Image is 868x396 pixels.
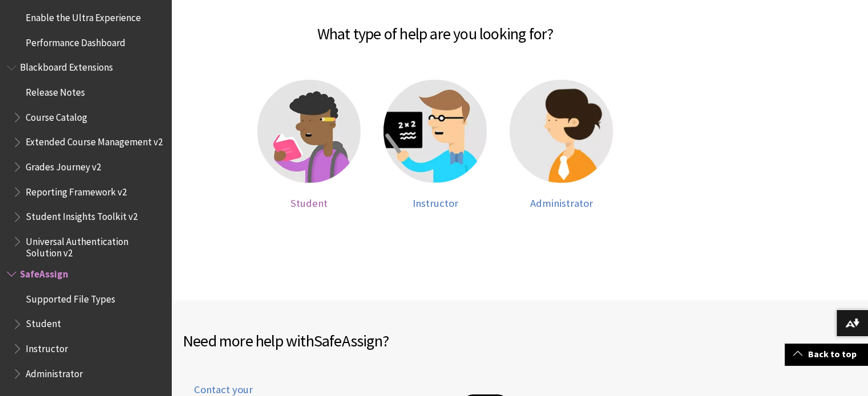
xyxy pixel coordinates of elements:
span: Enable the Ultra Experience [26,8,141,23]
span: Universal Authentication Solution v2 [26,232,163,259]
span: Blackboard Extensions [20,58,113,74]
span: Reporting Framework v2 [26,182,127,198]
a: Student help Student [257,80,361,209]
span: Performance Dashboard [26,33,126,48]
img: Instructor help [383,80,487,183]
h2: What type of help are you looking for? [183,8,688,46]
span: Student Insights Toolkit v2 [26,207,138,223]
span: Release Notes [26,83,85,98]
span: Student [26,315,61,330]
h2: Need more help with ? [183,329,520,353]
span: SafeAssign [314,330,382,351]
span: Course Catalog [26,108,87,123]
span: Instructor [26,339,68,354]
img: Administrator help [510,80,613,183]
img: Student help [257,80,361,183]
span: Supported File Types [26,289,115,305]
span: SafeAssign [20,264,68,280]
span: Administrator [26,364,83,379]
a: Back to top [785,344,868,365]
span: Student [290,197,328,210]
nav: Book outline for Blackboard Extensions [7,58,164,259]
a: Administrator help Administrator [510,80,613,209]
a: Instructor help Instructor [383,80,487,209]
span: Instructor [413,197,458,210]
span: Grades Journey v2 [26,157,101,173]
nav: Book outline for Blackboard SafeAssign [7,264,164,383]
span: Administrator [530,197,593,210]
span: Extended Course Management v2 [26,133,163,148]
